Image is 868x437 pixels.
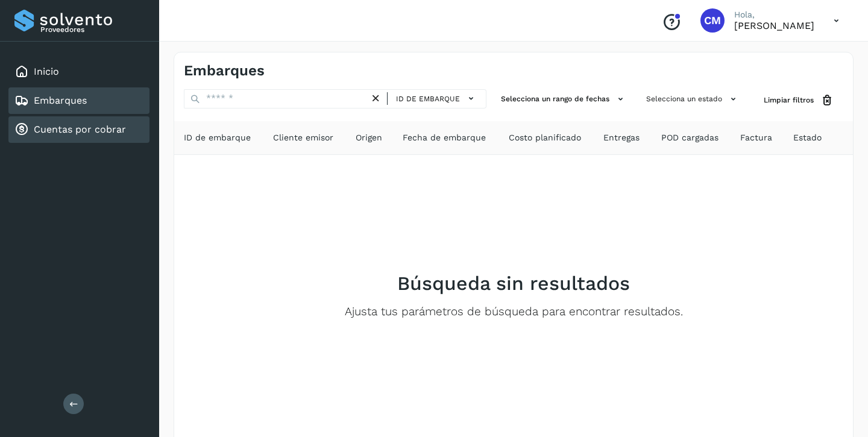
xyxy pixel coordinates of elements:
a: Cuentas por cobrar [34,124,126,135]
p: Hola, [734,10,814,20]
a: Embarques [34,95,87,106]
p: Proveedores [40,25,145,34]
h2: Búsqueda sin resultados [397,272,630,295]
p: CARLOS MAIER GARCIA [734,20,814,31]
span: Cliente emisor [273,131,333,144]
span: POD cargadas [661,131,719,144]
span: Origen [356,131,382,144]
button: Selecciona un rango de fechas [496,89,632,109]
button: Selecciona un estado [641,89,744,109]
h4: Embarques [184,62,265,80]
span: Entregas [603,131,640,144]
span: Limpiar filtros [764,95,814,105]
button: ID de embarque [392,90,481,107]
span: ID de embarque [184,131,251,144]
a: Inicio [34,66,59,77]
span: Fecha de embarque [403,131,486,144]
p: Ajusta tus parámetros de búsqueda para encontrar resultados. [345,305,683,319]
span: Estado [793,131,822,144]
button: Limpiar filtros [754,89,843,112]
div: Cuentas por cobrar [8,116,149,143]
span: Costo planificado [509,131,581,144]
span: Factura [740,131,772,144]
span: ID de embarque [396,93,460,104]
div: Embarques [8,87,149,114]
div: Inicio [8,58,149,85]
